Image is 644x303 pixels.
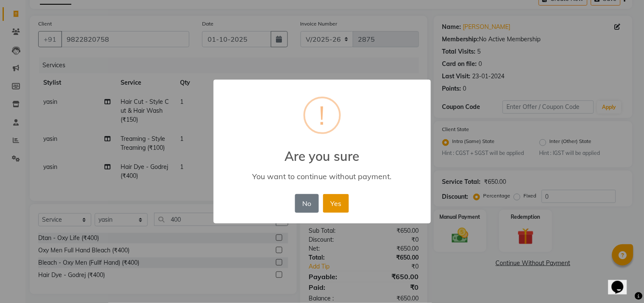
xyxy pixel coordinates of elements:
[295,194,319,213] button: No
[323,194,349,213] button: Yes
[214,138,431,164] h2: Are you sure
[319,98,325,132] div: !
[225,172,418,181] div: You want to continue without payment.
[608,269,636,294] iframe: chat widget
